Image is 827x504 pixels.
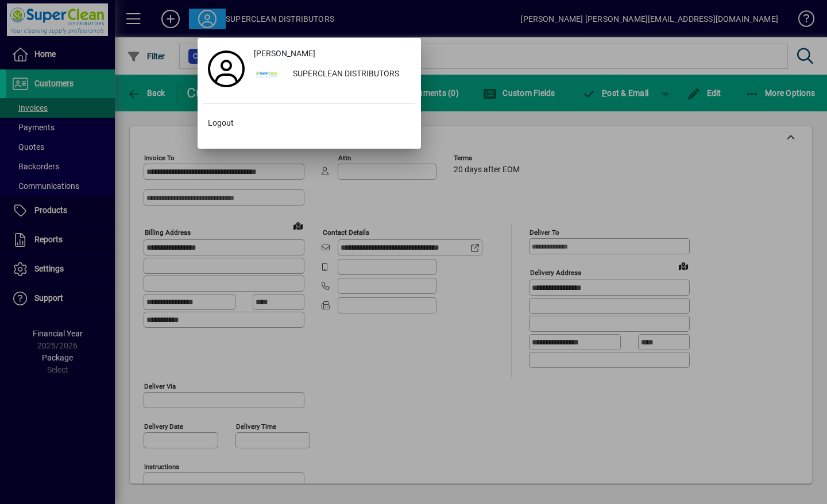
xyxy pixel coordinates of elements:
span: Logout [208,117,234,129]
button: Logout [203,113,415,134]
a: Profile [203,59,249,79]
a: [PERSON_NAME] [249,44,415,64]
span: [PERSON_NAME] [254,48,315,60]
div: SUPERCLEAN DISTRIBUTORS [284,64,415,85]
button: SUPERCLEAN DISTRIBUTORS [249,64,415,85]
